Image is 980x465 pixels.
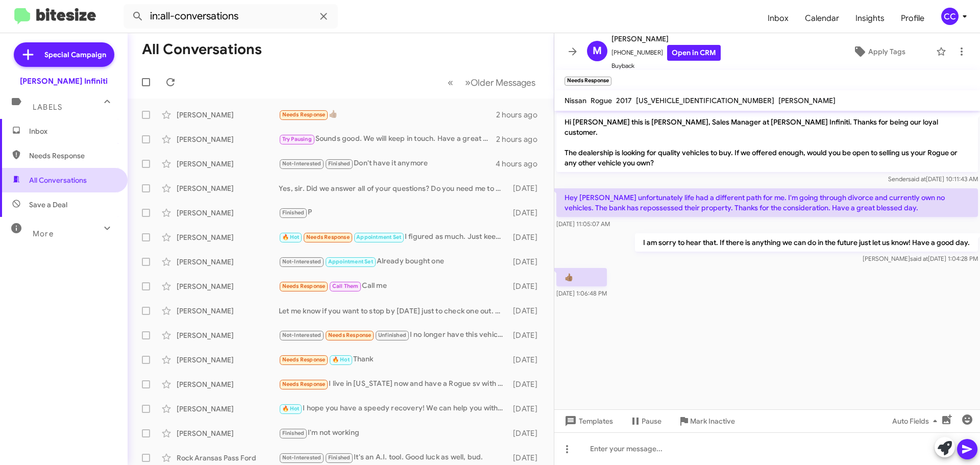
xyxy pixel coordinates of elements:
[14,42,114,67] a: Special Campaign
[332,283,359,289] span: Call Them
[279,109,496,120] div: 👍🏽
[508,306,546,316] div: [DATE]
[306,234,350,240] span: Needs Response
[356,234,401,240] span: Appointment Set
[465,76,471,89] span: »
[279,452,508,463] div: It's an A.I. tool. Good luck as well, bud.
[471,77,535,88] span: Older Messages
[279,231,508,243] div: I figured as much. Just keeping the AI wizards on their toes.
[611,33,721,45] span: [PERSON_NAME]
[328,454,351,461] span: Finished
[177,208,279,218] div: [PERSON_NAME]
[556,188,978,217] p: Hey [PERSON_NAME] unfortunately life had a different path for me. I'm going through divorce and c...
[177,428,279,438] div: [PERSON_NAME]
[177,355,279,365] div: [PERSON_NAME]
[847,4,893,33] a: Insights
[177,232,279,242] div: [PERSON_NAME]
[44,50,106,60] span: Special Campaign
[177,453,279,463] div: Rock Aransas Pass Ford
[29,151,116,161] span: Needs Response
[508,257,546,267] div: [DATE]
[279,306,508,316] div: Let me know if you want to stop by [DATE] just to check one out. Have a good evening!
[279,183,508,193] div: Yes, sir. Did we answer all of your questions? Do you need me to send over any information?
[690,412,735,430] span: Mark Inactive
[282,356,326,363] span: Needs Response
[282,332,322,338] span: Not-Interested
[177,330,279,340] div: [PERSON_NAME]
[593,43,602,59] span: M
[826,42,931,61] button: Apply Tags
[508,355,546,365] div: [DATE]
[565,96,586,105] span: Nissan
[554,412,621,430] button: Templates
[279,256,508,267] div: Already bought one
[611,45,721,61] span: [PHONE_NUMBER]
[177,110,279,120] div: [PERSON_NAME]
[282,160,322,167] span: Not-Interested
[282,258,322,265] span: Not-Interested
[378,332,406,338] span: Unfinished
[328,160,351,167] span: Finished
[508,330,546,340] div: [DATE]
[282,283,326,289] span: Needs Response
[508,281,546,291] div: [DATE]
[29,175,87,185] span: All Conversations
[556,268,607,286] p: 👍🏽
[33,103,62,112] span: Labels
[778,96,836,105] span: [PERSON_NAME]
[635,233,978,252] p: I am sorry to hear that. If there is anything we can do in the future just let us know! Have a go...
[279,207,508,218] div: P
[328,258,373,265] span: Appointment Set
[177,134,279,144] div: [PERSON_NAME]
[442,72,542,93] nav: Page navigation example
[508,453,546,463] div: [DATE]
[279,378,508,390] div: I live in [US_STATE] now and have a Rogue sv with 40, 000 miles,2023. I don't think we could both...
[177,306,279,316] div: [PERSON_NAME]
[459,72,542,93] button: Next
[448,76,453,89] span: «
[442,72,459,93] button: Previous
[282,209,305,216] span: Finished
[282,381,326,387] span: Needs Response
[636,96,774,105] span: [US_VEHICLE_IDENTIFICATION_NUMBER]
[282,454,322,461] span: Not-Interested
[496,134,546,144] div: 2 hours ago
[591,96,612,105] span: Rogue
[177,379,279,389] div: [PERSON_NAME]
[279,133,496,145] div: Sounds good. We will keep in touch. Have a great day!
[279,158,496,169] div: Don't have it anymore
[508,232,546,242] div: [DATE]
[863,255,978,262] span: [PERSON_NAME] [DATE] 1:04:28 PM
[177,281,279,291] div: [PERSON_NAME]
[282,430,305,436] span: Finished
[328,332,372,338] span: Needs Response
[508,404,546,414] div: [DATE]
[642,412,661,430] span: Pause
[556,220,610,228] span: [DATE] 11:05:07 AM
[616,96,632,105] span: 2017
[667,45,721,61] a: Open in CRM
[177,159,279,169] div: [PERSON_NAME]
[496,159,546,169] div: 4 hours ago
[279,427,508,439] div: I'm not working
[910,255,928,262] span: said at
[279,280,508,292] div: Call me
[124,4,338,29] input: Search
[759,4,797,33] a: Inbox
[279,354,508,365] div: Thank
[868,42,905,61] span: Apply Tags
[29,126,116,136] span: Inbox
[29,200,67,210] span: Save a Deal
[332,356,350,363] span: 🔥 Hot
[893,4,933,33] a: Profile
[562,412,613,430] span: Templates
[797,4,847,33] a: Calendar
[556,289,607,297] span: [DATE] 1:06:48 PM
[508,183,546,193] div: [DATE]
[508,379,546,389] div: [DATE]
[282,234,300,240] span: 🔥 Hot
